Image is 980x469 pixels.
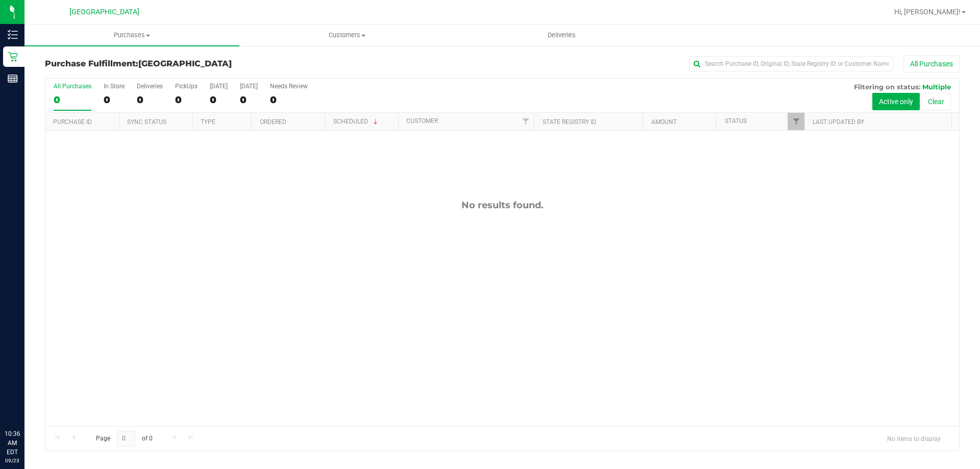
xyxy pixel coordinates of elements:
div: 0 [210,94,228,106]
div: [DATE] [210,83,228,90]
div: 0 [137,94,163,106]
div: All Purchases [54,83,91,90]
a: Filter [517,113,534,130]
button: All Purchases [903,55,960,72]
span: Hi, [PERSON_NAME]! [894,8,961,16]
div: 0 [104,94,125,106]
input: Search Purchase ID, Original ID, State Registry ID or Customer Name... [689,56,893,71]
button: Clear [921,93,951,110]
div: 0 [54,94,91,106]
a: Type [201,118,215,126]
div: PickUps [175,83,198,90]
a: Purchases [24,24,239,46]
div: No results found. [45,200,959,211]
span: Multiple [922,83,951,91]
span: No items to display [879,431,949,446]
a: State Registry ID [543,118,596,126]
span: Filtering on status: [854,83,920,91]
span: [GEOGRAPHIC_DATA] [138,59,232,68]
a: Customers [239,24,454,46]
div: Deliveries [137,83,163,90]
button: Active only [872,93,920,110]
div: 0 [240,94,258,106]
a: Status [725,117,747,125]
p: 09/23 [5,457,20,464]
div: [DATE] [240,83,258,90]
a: Ordered [260,118,286,126]
inline-svg: Retail [8,52,18,62]
iframe: Resource center unread badge [30,386,42,398]
inline-svg: Reports [8,73,18,84]
a: Sync Status [127,118,166,126]
p: 10:36 AM EDT [5,429,20,457]
iframe: Resource center [10,387,41,418]
div: Needs Review [270,83,308,90]
span: Purchases [24,31,239,40]
a: Customer [406,117,438,125]
a: Purchase ID [53,118,92,126]
a: Deliveries [454,24,669,46]
div: In Store [104,83,125,90]
span: Deliveries [534,31,590,40]
span: [GEOGRAPHIC_DATA] [69,8,139,16]
a: Last Updated By [813,118,864,126]
span: Page of 0 [87,431,161,447]
a: Filter [788,113,804,130]
h3: Purchase Fulfillment: [45,59,350,68]
span: Customers [240,31,454,40]
inline-svg: Inventory [8,30,18,40]
a: Scheduled [333,118,380,125]
div: 0 [270,94,308,106]
a: Amount [651,118,677,126]
div: 0 [175,94,198,106]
